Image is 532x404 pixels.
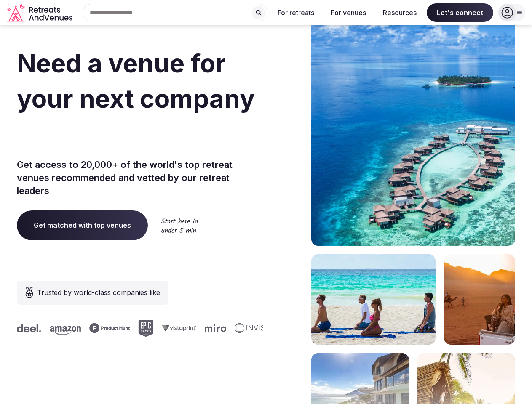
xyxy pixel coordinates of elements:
svg: Epic Games company logo [34,320,49,337]
p: Get access to 20,000+ of the world's top retreat venues recommended and vetted by our retreat lea... [17,158,263,197]
svg: Retreats and Venues company logo [7,3,74,22]
svg: Miro company logo [101,324,122,332]
span: Let's connect [427,3,493,22]
svg: Deel company logo [225,324,249,332]
button: For retreats [271,3,321,22]
span: Trusted by world-class companies like [37,287,160,298]
img: Start here in under 5 min [161,218,198,233]
a: Get matched with top venues [17,210,148,240]
button: Resources [376,3,423,22]
img: woman sitting in back of truck with camels [444,254,515,345]
button: For venues [324,3,373,22]
img: yoga on tropical beach [311,254,436,345]
svg: Vistaprint company logo [58,324,92,332]
span: Need a venue for your next company [17,48,255,114]
svg: Invisible company logo [131,323,177,333]
a: Visit the homepage [7,3,74,22]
